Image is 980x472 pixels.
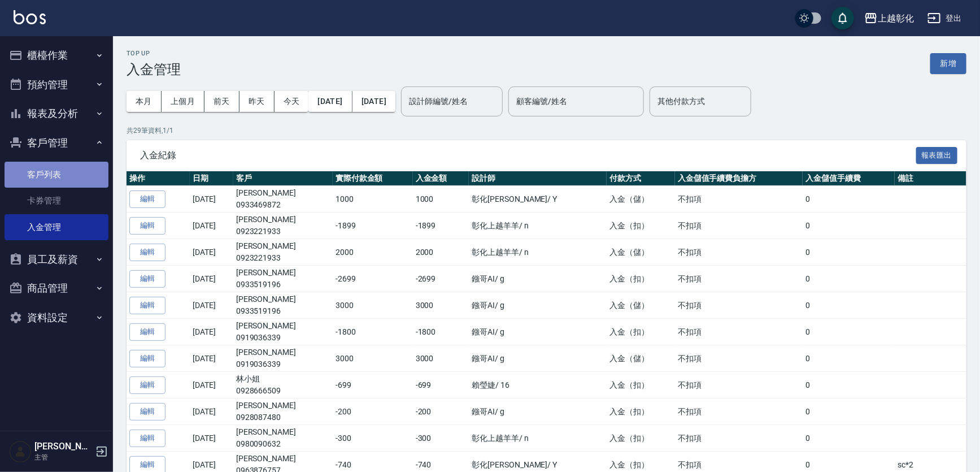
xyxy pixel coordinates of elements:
[803,292,895,319] td: 0
[607,319,675,345] td: 入金（扣）
[413,171,469,186] th: 入金金額
[236,438,330,450] p: 0980090632
[413,292,469,319] td: 3000
[333,319,413,345] td: -1800
[5,245,108,274] button: 員工及薪資
[233,171,333,186] th: 客戶
[675,266,803,292] td: 不扣項
[333,345,413,372] td: 3000
[190,425,233,452] td: [DATE]
[162,91,204,112] button: 上個月
[236,385,330,397] p: 0928666509
[333,266,413,292] td: -2699
[413,239,469,266] td: 2000
[803,399,895,425] td: 0
[469,425,607,452] td: 彰化上越羊羊 / n
[878,11,914,25] div: 上越彰化
[333,292,413,319] td: 3000
[129,430,165,447] button: 編輯
[803,171,895,186] th: 入金儲值手續費
[923,8,966,29] button: 登出
[190,399,233,425] td: [DATE]
[5,70,108,99] button: 預約管理
[233,372,333,399] td: 林小姐
[333,425,413,452] td: -300
[413,372,469,399] td: -699
[190,266,233,292] td: [DATE]
[233,239,333,266] td: [PERSON_NAME]
[831,7,854,29] button: save
[233,186,333,213] td: [PERSON_NAME]
[236,279,330,291] p: 0933519196
[236,305,330,317] p: 0933519196
[675,425,803,452] td: 不扣項
[333,171,413,186] th: 實際付款金額
[129,323,165,341] button: 編輯
[607,292,675,319] td: 入金（儲）
[469,319,607,345] td: 鏹哥AI / g
[413,399,469,425] td: -200
[607,266,675,292] td: 入金（扣）
[233,425,333,452] td: [PERSON_NAME]
[675,213,803,239] td: 不扣項
[607,239,675,266] td: 入金（儲）
[607,213,675,239] td: 入金（扣）
[930,58,966,68] a: 新增
[803,372,895,399] td: 0
[236,226,330,237] p: 0923221933
[5,274,108,303] button: 商品管理
[333,239,413,266] td: 2000
[275,91,309,112] button: 今天
[607,171,675,186] th: 付款方式
[607,186,675,213] td: 入金（儲）
[352,91,395,112] button: [DATE]
[469,213,607,239] td: 彰化上越羊羊 / n
[236,412,330,423] p: 0928087480
[675,319,803,345] td: 不扣項
[127,62,181,77] h3: 入金管理
[140,150,916,161] span: 入金紀錄
[129,190,165,208] button: 編輯
[469,186,607,213] td: 彰化[PERSON_NAME] / Y
[190,186,233,213] td: [DATE]
[190,239,233,266] td: [DATE]
[675,292,803,319] td: 不扣項
[675,399,803,425] td: 不扣項
[469,171,607,186] th: 設計師
[803,186,895,213] td: 0
[127,171,190,186] th: 操作
[607,372,675,399] td: 入金（扣）
[607,345,675,372] td: 入金（儲）
[9,440,32,463] img: Person
[930,53,966,74] button: 新增
[803,345,895,372] td: 0
[413,345,469,372] td: 3000
[333,213,413,239] td: -1899
[129,244,165,261] button: 編輯
[129,350,165,367] button: 編輯
[5,162,108,188] a: 客戶列表
[190,213,233,239] td: [DATE]
[469,399,607,425] td: 鏹哥AI / g
[413,186,469,213] td: 1000
[413,319,469,345] td: -1800
[916,147,958,164] button: 報表匯出
[675,372,803,399] td: 不扣項
[233,213,333,239] td: [PERSON_NAME]
[233,345,333,372] td: [PERSON_NAME]
[236,252,330,264] p: 0923221933
[803,213,895,239] td: 0
[413,266,469,292] td: -2699
[190,345,233,372] td: [DATE]
[34,452,92,462] p: 主管
[190,319,233,345] td: [DATE]
[803,425,895,452] td: 0
[333,399,413,425] td: -200
[236,199,330,211] p: 0933469872
[675,171,803,186] th: 入金儲值手續費負擔方
[204,91,239,112] button: 前天
[5,99,108,128] button: 報表及分析
[333,186,413,213] td: 1000
[233,319,333,345] td: [PERSON_NAME]
[860,7,918,30] button: 上越彰化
